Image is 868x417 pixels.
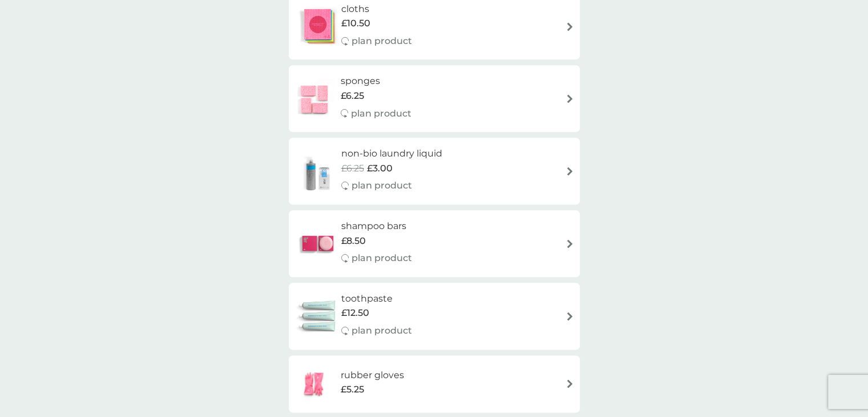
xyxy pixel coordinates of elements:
[341,16,370,31] span: £10.50
[566,312,574,320] img: arrow right
[294,151,341,191] img: non-bio laundry liquid
[341,291,412,306] h6: toothpaste
[294,296,341,336] img: toothpaste
[566,379,574,388] img: arrow right
[341,234,366,248] span: £8.50
[566,22,574,31] img: arrow right
[367,161,393,176] span: £3.00
[341,146,442,161] h6: non-bio laundry liquid
[341,2,412,17] h6: cloths
[341,74,411,89] h6: sponges
[341,306,369,320] span: £12.50
[566,239,574,248] img: arrow right
[566,167,574,175] img: arrow right
[352,323,412,338] p: plan product
[294,79,334,119] img: sponges
[294,364,334,404] img: rubber gloves
[341,382,364,397] span: £5.25
[341,161,364,176] span: £6.25
[341,368,404,383] h6: rubber gloves
[294,6,341,46] img: cloths
[566,94,574,103] img: arrow right
[351,106,411,121] p: plan product
[352,251,412,266] p: plan product
[294,223,341,263] img: shampoo bars
[352,178,412,193] p: plan product
[352,34,412,49] p: plan product
[341,219,412,234] h6: shampoo bars
[341,89,364,103] span: £6.25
